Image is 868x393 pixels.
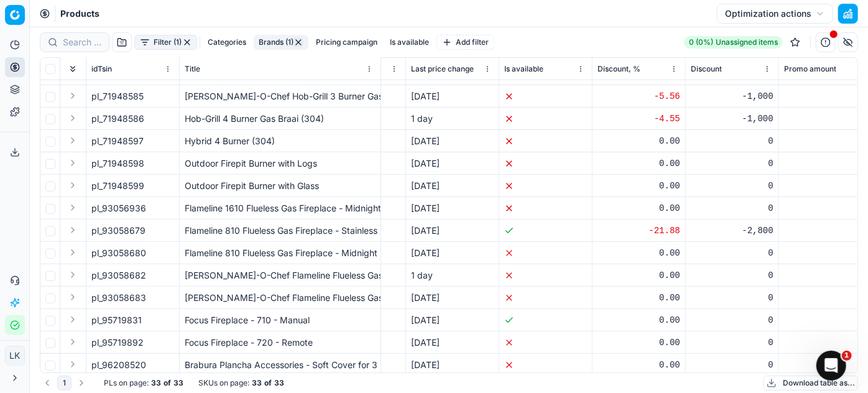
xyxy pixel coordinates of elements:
button: Expand [65,200,80,215]
div: 0.00 [598,336,680,349]
div: 0 [784,135,867,147]
span: SKUs on page : [198,378,249,388]
strong: 33 [274,378,284,388]
div: 0 [784,247,867,259]
span: idTsin [91,64,112,74]
button: 1 [57,376,72,391]
button: Expand [65,111,80,126]
button: Expand all [65,62,80,76]
button: Expand [65,335,80,349]
span: pl_71948585 [91,90,144,103]
button: Is available [385,35,434,50]
div: 0.00 [598,314,680,326]
strong: of [264,378,272,388]
span: [DATE] [411,225,440,236]
div: -1,000 [691,113,773,125]
div: 1 [784,113,867,125]
button: Expand [65,290,80,305]
div: 0 [784,157,867,170]
button: Go to next page [74,376,89,391]
div: 0.00 [598,135,680,147]
strong: 33 [151,378,161,388]
div: 0 [784,336,867,349]
div: 0.00 [598,359,680,371]
button: Add filter [436,35,494,50]
div: 0.00 [598,157,680,170]
div: -1,000 [691,90,773,103]
nav: breadcrumb [60,7,99,20]
div: 0 [784,180,867,192]
div: -2,800 [691,224,773,237]
div: 0 [784,359,867,371]
span: [DATE] [411,337,440,348]
div: 0 [691,157,773,170]
div: [PERSON_NAME]-O-Chef Flameline Flueless Gas Fireplace - Stainless Steel [185,269,376,282]
button: Expand [65,357,80,372]
div: [PERSON_NAME]-O-Chef Hob-Grill 3 Burner Gas Braai (304) [185,90,376,103]
div: 0 [691,135,773,147]
span: Title [185,64,200,74]
span: [DATE] [411,292,440,303]
div: 0.00 [598,247,680,259]
div: 0 [691,292,773,304]
div: 0 [691,247,773,259]
span: Promo amount [784,64,836,74]
strong: 33 [173,378,183,388]
span: pl_71948597 [91,135,144,147]
div: 0.00 [598,180,680,192]
strong: 33 [252,378,262,388]
span: [DATE] [411,91,440,101]
div: Flameline 810 Flueless Gas Fireplace - Stainless Steel [185,224,376,237]
span: [DATE] [411,203,440,213]
div: Focus Fireplace - 710 - Manual [185,314,376,326]
div: Brabura Plancha Accessories - Soft Cover for 3 Burner Grill [185,359,376,371]
span: pl_93058680 [91,247,146,259]
span: Products [60,7,99,20]
span: [DATE] [411,180,440,191]
button: Expand [65,178,80,193]
span: pl_95719831 [91,314,142,326]
nav: pagination [40,376,89,391]
div: Outdoor Firepit Burner with Glass [185,180,376,192]
span: pl_95719892 [91,336,144,349]
div: Outdoor Firepit Burner with Logs [185,157,376,170]
div: Hybrid 4 Burner (304) [185,135,376,147]
span: pl_93056936 [91,202,146,215]
span: pl_93058682 [91,269,146,282]
button: Expand [65,245,80,260]
div: 0 [691,180,773,192]
span: 1 day [411,270,433,280]
button: Expand [65,133,80,148]
span: [DATE] [411,136,440,146]
button: Expand [65,312,80,327]
div: -21.88 [598,224,680,237]
button: Expand [65,88,80,103]
button: Categories [203,35,251,50]
span: Last price change [411,64,474,74]
div: -4.55 [598,113,680,125]
button: Expand [65,267,80,282]
div: 0 [784,202,867,215]
button: Download table as... [764,376,858,391]
button: Filter (1) [134,35,197,50]
div: 0.00 [598,292,680,304]
button: Expand [65,155,80,170]
div: 0 [691,269,773,282]
div: Hob-Grill 4 Burner Gas Braai (304) [185,113,376,125]
span: Is available [504,64,543,74]
div: 0 [784,292,867,304]
button: Pricing campaign [311,35,382,50]
button: Expand [65,223,80,238]
div: Focus Fireplace - 720 - Remote [185,336,376,349]
span: 1 day [411,113,433,124]
strong: of [164,378,171,388]
div: 0.00 [598,202,680,215]
div: Flameline 810 Flueless Gas Fireplace - Midnight Mirror (Blue-Black) [185,247,376,259]
span: pl_71948586 [91,113,144,125]
span: Discount [691,64,722,74]
button: Go to previous page [40,376,55,391]
div: 0 [691,202,773,215]
span: 1 [842,351,852,361]
span: pl_93058683 [91,292,146,304]
span: [DATE] [411,158,440,169]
